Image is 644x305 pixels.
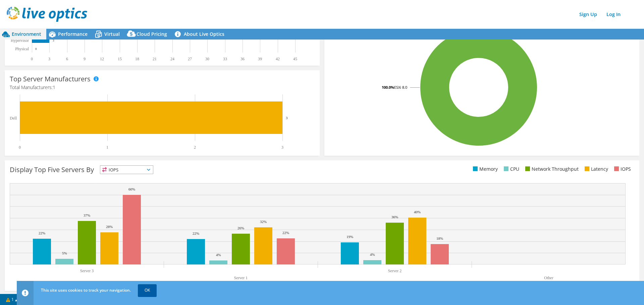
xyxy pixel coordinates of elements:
text: 21 [153,57,157,61]
text: 27 [188,57,192,61]
text: 60% [128,187,135,191]
text: 42 [276,57,280,61]
text: 37% [84,213,90,217]
text: 19% [346,235,353,239]
a: About Live Optics [172,29,229,40]
li: Network Throughput [524,165,579,173]
text: 4% [370,252,375,256]
span: This site uses cookies to track your navigation. [41,287,131,293]
text: 36% [391,215,398,219]
text: 32% [260,220,267,224]
text: 22% [39,231,45,235]
a: OK [138,284,157,296]
text: 5% [62,251,67,255]
text: Physical [15,47,29,51]
span: Cloud Pricing [137,31,167,37]
text: 45 [293,57,297,61]
tspan: 100.0% [382,85,394,90]
text: 18 [135,57,139,61]
text: 3 [281,145,283,150]
text: 1 [106,145,108,150]
text: 28% [106,225,113,229]
text: 15 [118,57,122,61]
span: Environment [12,31,41,37]
text: Server 1 [234,276,248,280]
text: 3 [286,116,288,120]
text: 3 [53,39,54,42]
text: Server 3 [80,269,94,273]
span: Virtual [104,31,120,37]
li: IOPS [612,165,631,173]
text: 2 [194,145,196,150]
text: Hypervisor [11,38,29,43]
h4: Total Manufacturers: [10,84,315,91]
h3: Top Server Manufacturers [10,75,91,83]
text: 24 [170,57,174,61]
text: 39 [258,57,262,61]
text: 33 [223,57,227,61]
img: live_optics_svg.svg [7,7,87,22]
text: 30 [205,57,209,61]
text: 0 [19,145,21,150]
li: Latency [583,165,608,173]
text: 36 [240,57,245,61]
text: 22% [193,231,199,235]
a: Sign Up [576,9,600,19]
a: 1 [1,295,22,304]
text: 6 [66,57,68,61]
text: 3 [48,57,50,61]
text: 12 [100,57,104,61]
text: 40% [414,210,421,214]
text: 0 [35,47,37,51]
text: 22% [282,231,289,235]
li: Memory [471,165,498,173]
text: Server 2 [388,269,401,273]
text: Dell [10,116,17,121]
text: Other [544,276,553,280]
text: 9 [84,57,86,61]
text: 18% [436,236,443,240]
tspan: ESXi 8.0 [394,85,407,90]
text: 0 [31,57,33,61]
li: CPU [502,165,519,173]
text: 26% [237,226,244,230]
span: Performance [58,31,88,37]
span: IOPS [100,166,153,174]
a: Log In [603,9,624,19]
span: 1 [53,84,55,90]
text: 4% [216,253,221,257]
